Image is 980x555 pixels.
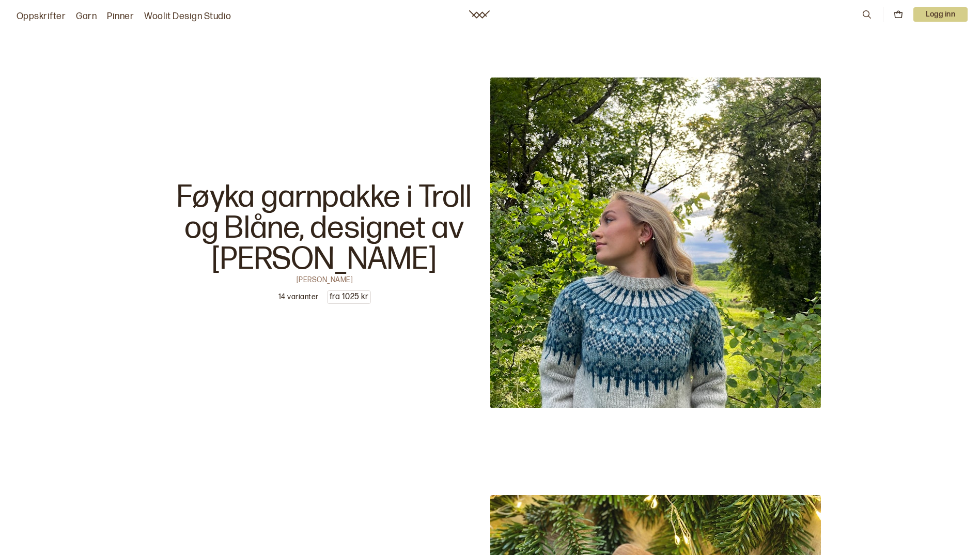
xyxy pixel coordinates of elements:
a: Woolit Design Studio [144,9,231,24]
button: User dropdown [913,7,968,22]
a: Garn [76,9,97,24]
a: Linka Neumann Villmarksgensere VOL I Vi har heldigitale oppskrift , garn og strikkejakke til Føyk... [37,78,943,408]
a: Woolit [469,10,490,19]
p: [PERSON_NAME] [297,275,353,282]
a: Pinner [107,9,134,24]
p: 14 varianter [278,292,319,302]
p: Føyka garnpakke i Troll og Blåne, designet av [PERSON_NAME] [160,182,490,275]
p: Logg inn [913,7,968,22]
p: fra 1025 kr [328,291,370,303]
a: Oppskrifter [17,9,66,24]
img: Linka Neumann Villmarksgensere VOL I Vi har heldigitale oppskrift , garn og strikkejakke til Føyk... [490,78,821,408]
